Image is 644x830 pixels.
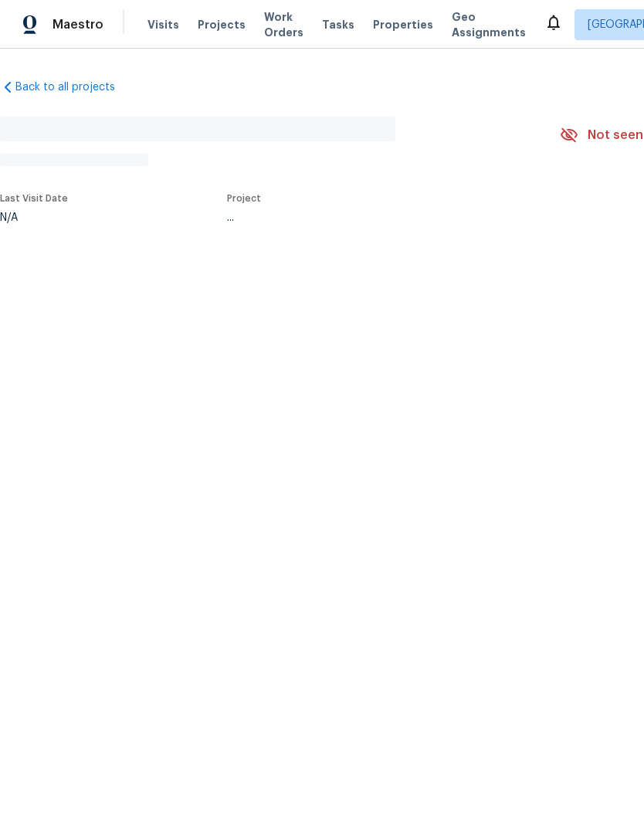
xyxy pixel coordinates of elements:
[198,17,246,32] span: Projects
[373,17,433,32] span: Properties
[322,19,354,30] span: Tasks
[227,194,261,203] span: Project
[227,212,524,223] div: ...
[147,17,179,32] span: Visits
[53,17,103,32] span: Maestro
[452,9,526,40] span: Geo Assignments
[264,9,303,40] span: Work Orders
